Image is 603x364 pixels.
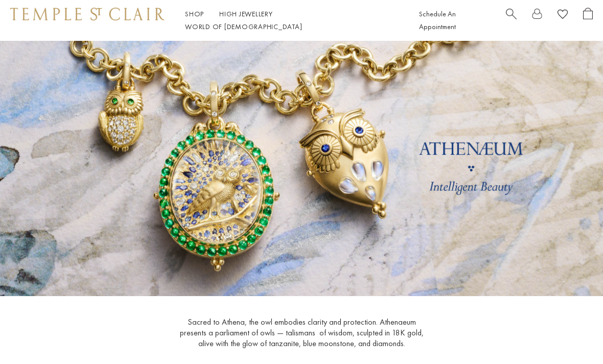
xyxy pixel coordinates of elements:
a: Open Shopping Bag [583,8,593,33]
a: View Wishlist [558,8,568,23]
a: Search [506,8,517,33]
a: World of [DEMOGRAPHIC_DATA]World of [DEMOGRAPHIC_DATA] [185,22,302,31]
a: High JewelleryHigh Jewellery [219,9,273,18]
iframe: Gorgias live chat messenger [552,316,593,354]
p: Sacred to Athena, the owl embodies clarity and protection. Athenaeum presents a parliament of owl... [174,317,429,349]
a: Schedule An Appointment [419,9,456,31]
nav: Main navigation [185,8,396,33]
a: ShopShop [185,9,204,18]
img: Temple St. Clair [10,8,165,20]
